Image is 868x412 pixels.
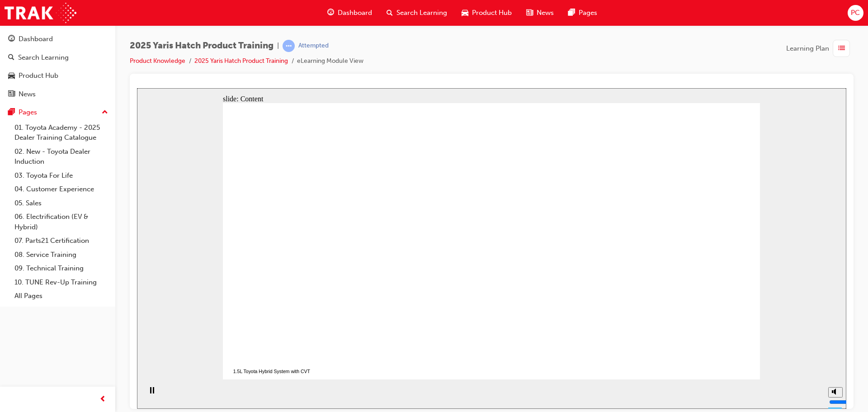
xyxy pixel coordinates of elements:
[4,29,112,104] button: DashboardSearch LearningProduct HubNews
[786,43,829,54] span: Learning Plan
[297,56,363,66] li: eLearning Module View
[8,54,14,62] span: search-icon
[130,57,185,65] a: Product Knowledge
[851,8,860,18] span: PC
[838,43,845,54] span: list-icon
[11,275,112,289] a: 10. TUNE Rev-Up Training
[11,289,112,303] a: All Pages
[19,34,53,44] div: Dashboard
[462,7,468,19] span: car-icon
[4,67,112,84] a: Product Hub
[687,291,705,321] div: misc controls
[277,41,279,51] span: |
[11,121,112,145] a: 01. Toyota Academy - 2025 Dealer Training Catalogue
[320,4,379,22] a: guage-iconDashboard
[19,107,37,118] div: Pages
[99,394,106,405] span: prev-icon
[519,4,561,22] a: news-iconNews
[11,182,112,196] a: 04. Customer Experience
[691,299,706,309] button: Mute (Ctrl+Alt+M)
[4,49,112,66] a: Search Learning
[298,42,329,50] div: Attempted
[8,72,15,80] span: car-icon
[692,310,750,317] input: volume
[19,71,58,81] div: Product Hub
[11,210,112,234] a: 06. Electrification (EV & Hybrid)
[4,104,112,121] button: Pages
[130,41,274,51] span: 2025 Yaris Hatch Product Training
[387,7,393,19] span: search-icon
[283,40,295,52] span: learningRecordVerb_ATTEMPT-icon
[18,52,69,63] div: Search Learning
[568,7,575,19] span: pages-icon
[5,3,76,23] img: Trak
[848,5,863,21] button: PC
[472,8,512,18] span: Product Hub
[327,7,334,19] span: guage-icon
[8,35,15,43] span: guage-icon
[4,86,112,103] a: News
[19,89,36,99] div: News
[194,57,288,65] a: 2025 Yaris Hatch Product Training
[8,90,15,99] span: news-icon
[786,40,854,57] button: Learning Plan
[5,291,20,321] div: playback controls
[579,8,597,18] span: Pages
[11,261,112,275] a: 09. Technical Training
[11,248,112,262] a: 08. Service Training
[454,4,519,22] a: car-iconProduct Hub
[4,31,112,47] a: Dashboard
[11,145,112,169] a: 02. New - Toyota Dealer Induction
[338,8,372,18] span: Dashboard
[379,4,454,22] a: search-iconSearch Learning
[561,4,604,22] a: pages-iconPages
[537,8,554,18] span: News
[102,107,108,118] span: up-icon
[11,234,112,248] a: 07. Parts21 Certification
[11,196,112,210] a: 05. Sales
[11,169,112,183] a: 03. Toyota For Life
[8,109,15,117] span: pages-icon
[5,298,20,314] button: Pause (Ctrl+Alt+P)
[526,7,533,19] span: news-icon
[396,8,447,18] span: Search Learning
